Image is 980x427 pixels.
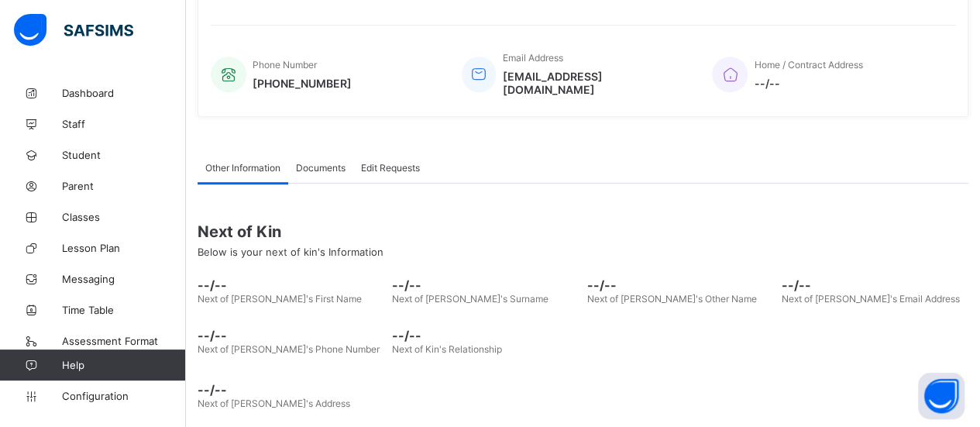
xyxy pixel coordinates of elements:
span: Next of [PERSON_NAME]'s First Name [198,293,362,305]
span: --/-- [198,382,968,398]
span: Next of [PERSON_NAME]'s Surname [392,293,548,305]
span: Dashboard [62,87,186,99]
span: Lesson Plan [62,242,186,254]
button: Open asap [918,373,965,419]
span: Next of Kin [198,222,968,241]
span: --/-- [754,77,862,90]
span: Messaging [62,273,186,285]
span: --/-- [782,277,968,293]
span: Home / Contract Address [754,59,862,71]
span: Staff [62,118,186,130]
span: --/-- [587,277,774,293]
span: Configuration [62,390,185,402]
span: Student [62,149,186,161]
span: Next of [PERSON_NAME]'s Address [198,398,350,409]
span: Phone Number [253,59,317,71]
span: --/-- [198,277,384,293]
span: Documents [296,162,346,174]
span: Next of [PERSON_NAME]'s Other Name [587,293,757,305]
span: [EMAIL_ADDRESS][DOMAIN_NAME] [502,70,689,96]
span: [PHONE_NUMBER] [253,77,352,90]
span: Other Information [205,162,280,174]
span: Parent [62,180,186,192]
span: Email Address [502,52,562,64]
span: Below is your next of kin's Information [198,246,383,258]
span: Next of [PERSON_NAME]'s Phone Number [198,343,380,355]
span: Assessment Format [62,335,186,347]
span: Next of Kin's Relationship [392,343,502,355]
span: Classes [62,211,186,223]
span: Help [62,359,185,371]
span: Next of [PERSON_NAME]'s Email Address [782,293,960,305]
span: --/-- [198,328,384,343]
span: Time Table [62,304,186,316]
span: --/-- [392,328,579,343]
span: --/-- [392,277,579,293]
img: safsims [14,14,133,46]
span: Edit Requests [361,162,420,174]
